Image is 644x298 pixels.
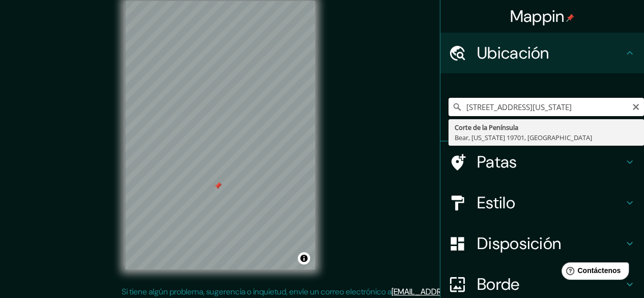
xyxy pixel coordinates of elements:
[477,42,549,64] font: Ubicación
[477,274,520,295] font: Borde
[455,123,518,132] font: Corte de la Península
[477,151,517,173] font: Patas
[440,33,644,73] div: Ubicación
[298,252,310,264] button: Activar o desactivar atribución
[440,142,644,182] div: Patas
[632,101,640,111] button: Claro
[391,286,517,297] a: [EMAIL_ADDRESS][DOMAIN_NAME]
[125,1,315,269] canvas: Mapa
[440,182,644,223] div: Estilo
[455,133,592,142] font: Bear, [US_STATE] 19701, [GEOGRAPHIC_DATA]
[440,223,644,264] div: Disposición
[122,286,391,297] font: Si tiene algún problema, sugerencia o inquietud, envíe un correo electrónico a
[449,98,644,116] input: Elige tu ciudad o zona
[477,233,561,254] font: Disposición
[566,14,574,22] img: pin-icon.png
[510,6,565,27] font: Mappin
[477,192,515,213] font: Estilo
[553,258,633,287] iframe: Lanzador de widgets de ayuda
